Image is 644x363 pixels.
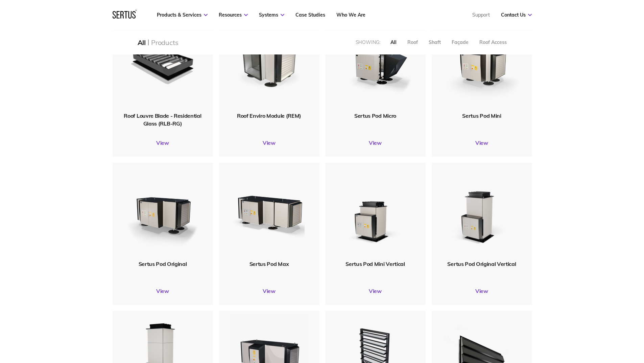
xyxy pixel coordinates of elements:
a: Support [472,12,490,18]
div: All [390,39,397,45]
a: View [219,139,319,146]
span: Roof Louvre Blade - Residential Glass (RLB-RG) [124,112,201,127]
span: Sertus Pod Mini Vertical [345,260,405,267]
a: Products & Services [157,12,208,18]
a: Contact Us [501,12,532,18]
div: All [138,38,146,47]
span: Sertus Pod Original [139,260,187,267]
div: Showing: [356,39,380,45]
a: Who We Are [336,12,365,18]
a: View [219,288,319,294]
div: Roof Access [479,39,507,45]
div: Roof [407,39,418,45]
a: View [325,288,426,294]
span: Sertus Pod Max [249,260,289,267]
a: View [325,139,426,146]
span: Sertus Pod Original Vertical [447,260,516,267]
a: View [432,288,532,294]
a: Systems [259,12,284,18]
span: Sertus Pod Mini [462,112,501,119]
a: View [113,288,213,294]
div: Shaft [429,39,441,45]
a: View [432,139,532,146]
a: View [113,139,213,146]
span: Roof Enviro Module (REM) [237,112,301,119]
div: Products [151,38,178,47]
a: Case Studies [295,12,325,18]
div: Façade [452,39,469,45]
a: Resources [219,12,248,18]
span: Sertus Pod Micro [354,112,396,119]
